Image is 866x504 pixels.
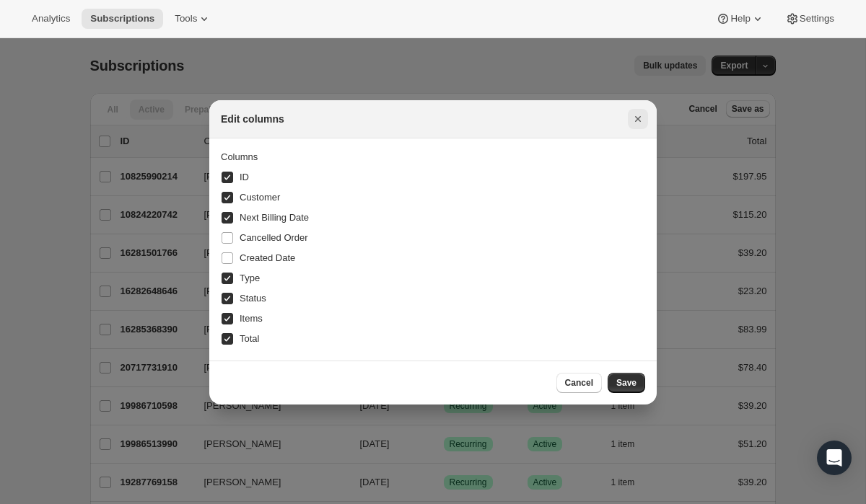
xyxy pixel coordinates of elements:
div: Open Intercom Messenger [817,441,852,475]
span: Total [240,333,259,344]
span: Tools [175,13,197,25]
span: Settings [800,13,834,25]
span: Save [616,377,637,389]
button: Subscriptions [82,9,163,29]
span: Type [240,273,260,283]
span: Next Billing Date [240,212,309,223]
button: Save [608,373,645,393]
button: Help [707,9,773,29]
span: Cancelled Order [240,232,308,243]
span: Created Date [240,252,295,263]
h2: Edit columns [221,112,284,126]
button: Cancel [556,373,602,393]
button: Analytics [23,9,79,29]
span: Items [240,313,263,324]
span: Status [240,293,266,304]
span: Subscriptions [90,13,154,25]
span: Help [730,13,750,25]
span: Customer [240,192,280,203]
button: Settings [777,9,843,29]
span: ID [240,172,249,182]
span: Columns [221,151,258,162]
button: Tools [166,9,220,29]
span: Cancel [565,377,593,389]
span: Analytics [32,13,70,25]
button: Close [628,109,648,129]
